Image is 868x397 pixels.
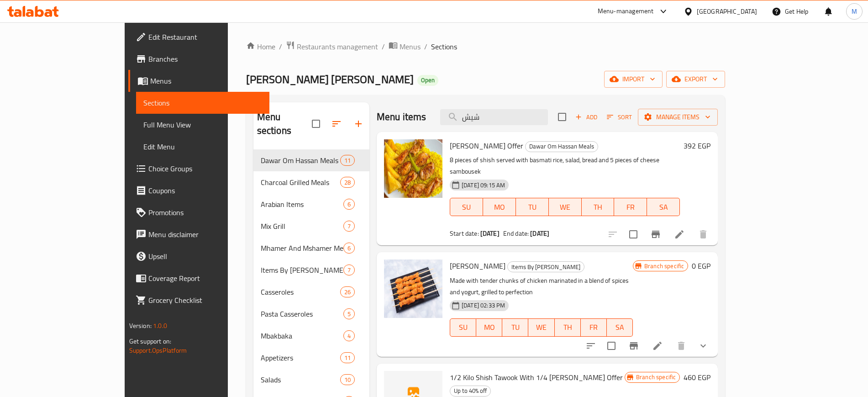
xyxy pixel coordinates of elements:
a: Upsell [128,245,269,267]
button: export [666,71,725,88]
div: items [340,286,355,297]
span: Menus [400,41,421,52]
button: SA [647,198,680,216]
div: Casseroles26 [253,281,369,303]
span: Sort items [601,110,638,124]
button: TU [502,318,528,337]
span: import [611,74,655,85]
div: items [343,330,355,341]
div: Up to 40% off [450,386,491,397]
span: Pasta Casseroles [261,308,343,319]
button: Add [572,110,601,124]
span: 7 [344,222,354,231]
button: FR [614,198,647,216]
h2: Menu items [377,110,426,124]
p: Made with tender chunks of chicken marinated in a blend of spices and yogurt, grilled to perfection [450,275,633,298]
li: / [382,41,385,52]
span: Branches [148,53,262,64]
li: / [424,41,427,52]
button: TH [555,318,581,337]
span: Get support on: [129,335,171,347]
span: 1/2 Kilo Shish Tawook With 1/4 [PERSON_NAME] Offer [450,371,623,384]
span: Add [574,112,599,122]
button: Manage items [638,109,718,126]
div: items [343,199,355,210]
span: Coverage Report [148,273,262,284]
span: Add item [572,110,601,124]
span: Sort [607,112,632,122]
span: Coupons [148,185,262,196]
div: Pasta Casseroles5 [253,303,369,325]
div: Open [417,75,438,86]
span: 11 [341,156,354,165]
span: [DATE] 09:15 AM [458,181,509,190]
span: Mbakbaka [261,330,343,341]
span: Menu disclaimer [148,229,262,240]
span: Charcoal Grilled Meals [261,177,340,188]
img: Shish Tawook Offer [384,139,442,198]
span: Version: [129,320,152,332]
div: items [340,155,355,166]
a: Full Menu View [136,114,269,136]
a: Menus [128,70,269,92]
button: TH [582,198,615,216]
span: M [852,6,857,16]
span: 10 [341,376,354,384]
span: Items By [PERSON_NAME] [508,262,584,272]
div: Dawar Om Hassan Meals [261,155,340,166]
span: TH [558,321,577,334]
h2: Menu sections [257,110,312,138]
span: 28 [341,178,354,187]
span: Edit Restaurant [148,32,262,42]
a: Menu disclaimer [128,223,269,245]
div: Salads10 [253,369,369,391]
span: FR [584,321,603,334]
span: [PERSON_NAME] Offer [450,139,523,153]
span: SA [651,201,676,214]
button: show more [692,335,714,357]
h6: 392 EGP [684,139,710,152]
button: SU [450,198,483,216]
svg: Show Choices [698,340,709,351]
span: Sections [431,41,457,52]
span: Arabian Items [261,199,343,210]
span: [PERSON_NAME] [PERSON_NAME] [246,69,414,90]
div: items [343,308,355,319]
a: Support.OpsPlatform [129,344,187,356]
span: Upsell [148,251,262,262]
a: Coverage Report [128,267,269,289]
div: items [340,374,355,385]
div: Appetizers11 [253,347,369,369]
button: Sort [605,110,634,124]
div: Dawar Om Hassan Meals [525,141,598,152]
b: [DATE] [530,228,549,239]
span: Restaurants management [297,41,378,52]
button: MO [476,318,502,337]
a: Coupons [128,180,269,201]
nav: breadcrumb [246,41,726,53]
span: Select to update [624,225,643,244]
span: 6 [344,200,354,209]
span: Appetizers [261,352,340,363]
span: Full Menu View [143,119,262,130]
a: Menus [389,41,421,53]
button: FR [581,318,607,337]
span: End date: [503,228,529,239]
div: Arabian Items6 [253,193,369,215]
span: Mix Grill [261,221,343,232]
span: 4 [344,332,354,340]
span: Edit Menu [143,141,262,152]
div: Casseroles [261,286,340,297]
span: Menus [150,75,262,86]
span: SU [454,321,473,334]
span: Items By [PERSON_NAME] [261,265,343,275]
span: Mhamer And Mshamer Meals [261,243,343,254]
span: 26 [341,288,354,296]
